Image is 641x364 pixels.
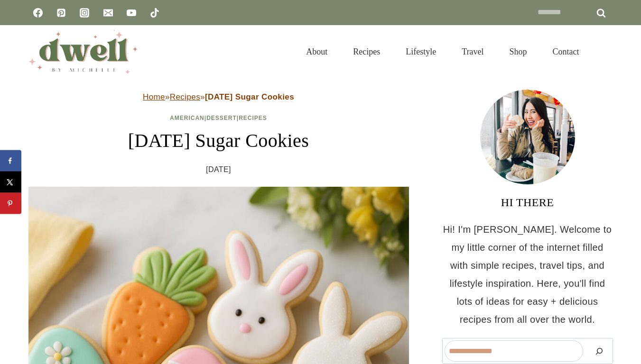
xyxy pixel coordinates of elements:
p: Hi! I'm [PERSON_NAME]. Welcome to my little corner of the internet filled with simple recipes, tr... [442,220,613,328]
a: Home [143,92,165,101]
a: Shop [496,35,539,68]
img: DWELL by michelle [28,30,138,73]
a: Recipes [239,115,267,121]
time: [DATE] [206,163,231,177]
h3: HI THERE [442,194,613,211]
nav: Primary Navigation [293,35,592,68]
button: Search [588,340,611,362]
a: Dessert [206,115,237,121]
a: Pinterest [52,3,71,22]
a: Recipes [340,35,393,68]
a: Instagram [75,3,94,22]
a: American [170,115,204,121]
span: » » [143,92,294,101]
a: About [293,35,340,68]
a: Travel [449,35,496,68]
h1: [DATE] Sugar Cookies [28,127,409,155]
a: Facebook [28,3,47,22]
a: Lifestyle [393,35,449,68]
a: YouTube [122,3,141,22]
strong: [DATE] Sugar Cookies [205,92,294,101]
a: Recipes [170,92,200,101]
span: | | [170,115,267,121]
a: Contact [540,35,592,68]
a: TikTok [145,3,164,22]
button: View Search Form [597,44,613,60]
a: Email [99,3,118,22]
